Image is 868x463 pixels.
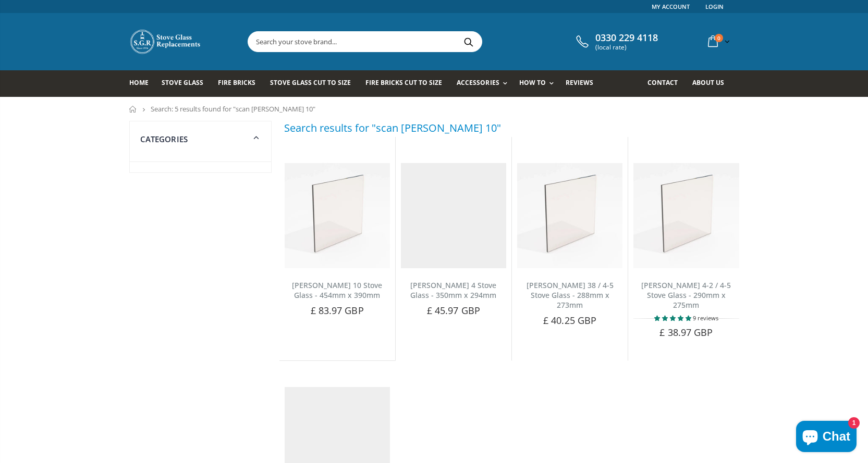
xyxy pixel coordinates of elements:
[519,78,546,87] span: How To
[641,280,731,310] a: [PERSON_NAME] 4-2 / 4-5 Stove Glass - 290mm x 275mm
[692,70,732,97] a: About us
[292,280,382,300] a: [PERSON_NAME] 10 Stove Glass - 454mm x 390mm
[270,78,351,87] span: Stove Glass Cut To Size
[284,121,501,135] h3: Search results for "scan [PERSON_NAME] 10"
[519,70,559,97] a: How To
[365,78,442,87] span: Fire Bricks Cut To Size
[311,304,364,317] span: £ 83.97 GBP
[527,280,614,310] a: [PERSON_NAME] 38 / 4-5 Stove Glass - 288mm x 273mm
[285,163,390,268] img: Scan Anderson stove glass
[151,104,315,114] span: Search: 5 results found for "scan [PERSON_NAME] 10"
[129,70,156,97] a: Home
[543,314,596,327] span: £ 40.25 GBP
[410,280,496,300] a: [PERSON_NAME] 4 Stove Glass - 350mm x 294mm
[633,163,739,268] img: Scan Anderson 4-2 / 4-5 Stove Glass - 290mm x 275mm
[693,314,718,322] span: 9 reviews
[427,304,480,317] span: £ 45.97 GBP
[647,78,678,87] span: Contact
[218,70,263,97] a: Fire Bricks
[595,32,658,44] span: 0330 229 4118
[704,31,732,52] a: 0
[457,70,512,97] a: Accessories
[715,34,723,42] span: 0
[162,78,203,87] span: Stove Glass
[654,314,693,322] span: 4.78 stars
[793,421,860,455] inbox-online-store-chat: Shopify online store chat
[129,78,149,87] span: Home
[129,29,202,55] img: Stove Glass Replacement
[595,44,658,51] span: (local rate)
[270,70,359,97] a: Stove Glass Cut To Size
[218,78,255,87] span: Fire Bricks
[457,32,481,52] button: Search
[692,78,724,87] span: About us
[248,32,598,52] input: Search your stove brand...
[457,78,499,87] span: Accessories
[365,70,450,97] a: Fire Bricks Cut To Size
[647,70,686,97] a: Contact
[140,134,188,144] span: Categories
[517,163,622,268] img: Scan Anderson 38/4 -5 Stove Glass
[162,70,211,97] a: Stove Glass
[659,326,713,339] span: £ 38.97 GBP
[129,106,137,112] a: Home
[566,78,593,87] span: Reviews
[573,32,658,51] a: 0330 229 4118 (local rate)
[566,70,601,97] a: Reviews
